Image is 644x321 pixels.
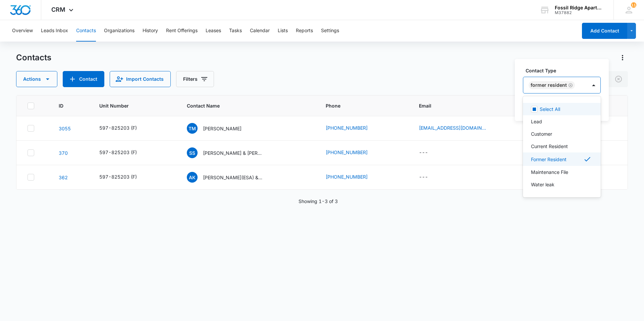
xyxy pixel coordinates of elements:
[299,198,338,205] p: Showing 1-3 of 3
[110,71,171,87] button: Import Contacts
[166,20,198,42] button: Rent Offerings
[187,123,254,134] div: Contact Name - Tabytha Marcile - Select to Edit Field
[203,149,263,156] p: [PERSON_NAME] & [PERSON_NAME]
[59,102,73,109] span: ID
[99,102,170,109] span: Unit Number
[321,20,339,42] button: Settings
[16,53,51,63] h1: Contacts
[99,173,149,181] div: Unit Number - 597-825203 (F) - Select to Edit Field
[59,150,68,156] a: Navigate to contact details page for Samantha Smith & Fabian Coronado
[278,20,288,42] button: Lists
[555,5,604,10] div: account name
[143,20,158,42] button: History
[326,124,380,132] div: Phone - (303) 870-4941 - Select to Edit Field
[531,156,567,163] p: Former Resident
[582,23,627,39] button: Add Contact
[531,83,567,87] div: Former Resident
[99,124,137,131] div: 597-825203 (F)
[206,20,221,42] button: Leases
[419,149,440,157] div: Email - - Select to Edit Field
[531,130,552,137] p: Customer
[419,149,428,157] div: ---
[296,20,313,42] button: Reports
[419,124,498,132] div: Email - tabythamaricle1113@gmail.com - Select to Edit Field
[176,71,214,87] button: Filters
[99,124,149,132] div: Unit Number - 597-825203 (F) - Select to Edit Field
[99,173,137,180] div: 597-825203 (F)
[326,149,380,157] div: Phone - (970) 408-1011 - Select to Edit Field
[631,2,636,8] span: 11
[99,149,149,157] div: Unit Number - 597-825203 (F) - Select to Edit Field
[419,124,486,131] a: [EMAIL_ADDRESS][DOMAIN_NAME]
[250,20,270,42] button: Calendar
[326,173,368,180] a: [PHONE_NUMBER]
[229,20,242,42] button: Tasks
[187,147,198,158] span: SS
[326,149,368,156] a: [PHONE_NUMBER]
[531,143,568,150] p: Current Resident
[63,71,104,87] button: Add Contact
[526,67,603,74] label: Contact Type
[617,52,628,63] button: Actions
[531,181,554,188] p: Water leak
[203,174,263,181] p: [PERSON_NAME](ESA) & [PERSON_NAME]
[41,20,68,42] button: Leads Inbox
[76,20,96,42] button: Contacts
[326,124,368,131] a: [PHONE_NUMBER]
[531,118,542,125] p: Lead
[555,10,604,15] div: account id
[540,106,560,113] p: Select All
[51,6,65,13] span: CRM
[187,172,275,183] div: Contact Name - Aspen Keller(ESA) & Brenden James - Select to Edit Field
[326,102,393,109] span: Phone
[419,173,428,181] div: ---
[187,172,198,183] span: AK
[567,83,573,87] div: Remove Former Resident
[326,173,380,181] div: Phone - (970) 889-4024 - Select to Edit Field
[16,71,57,87] button: Actions
[187,102,300,109] span: Contact Name
[104,20,135,42] button: Organizations
[419,173,440,181] div: Email - - Select to Edit Field
[12,20,33,42] button: Overview
[613,74,624,84] button: Clear
[187,147,275,158] div: Contact Name - Samantha Smith & Fabian Coronado - Select to Edit Field
[419,102,520,109] span: Email
[99,149,137,156] div: 597-825203 (F)
[59,175,68,180] a: Navigate to contact details page for Aspen Keller(ESA) & Brenden James
[531,169,568,176] p: Maintenance File
[187,123,198,134] span: TM
[59,126,71,131] a: Navigate to contact details page for Tabytha Marcile
[203,125,241,132] p: [PERSON_NAME]
[631,2,636,8] div: notifications count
